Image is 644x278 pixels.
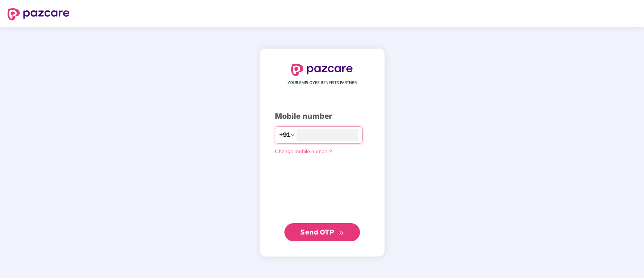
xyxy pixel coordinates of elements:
[287,80,357,86] span: YOUR EMPLOYEE BENEFITS PARTNER
[300,228,334,236] span: Send OTP
[291,64,353,76] img: logo
[8,8,69,20] img: logo
[284,223,360,241] button: Send OTPdouble-right
[339,230,344,235] span: double-right
[279,130,290,140] span: +91
[275,148,332,154] a: Change mobile number?
[290,133,295,137] span: down
[275,110,369,122] div: Mobile number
